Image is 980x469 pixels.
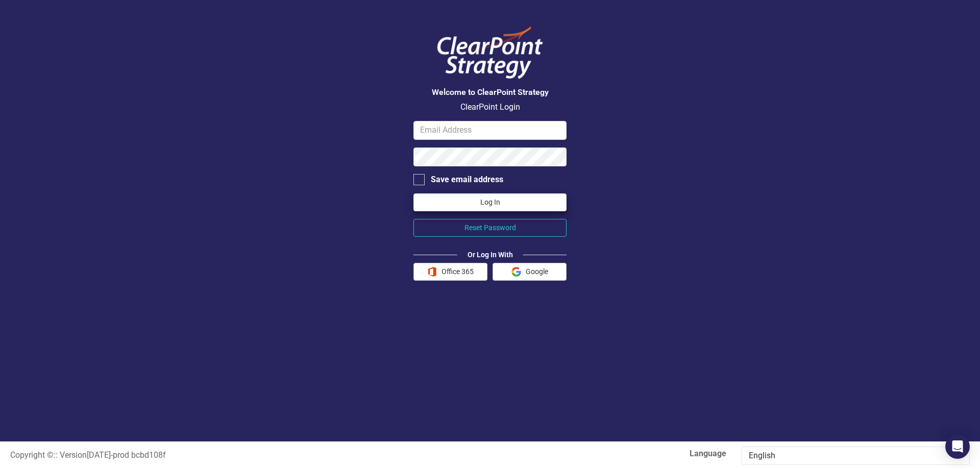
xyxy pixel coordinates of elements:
[431,174,503,186] div: Save email address
[413,193,567,211] button: Log In
[511,267,521,277] img: Google
[429,20,551,85] img: ClearPoint Logo
[3,450,490,461] div: :: Version [DATE] - prod bcbd108f
[413,102,567,113] p: ClearPoint Login
[749,450,952,462] div: English
[413,219,567,237] button: Reset Password
[457,250,523,260] div: Or Log In With
[493,263,567,281] button: Google
[427,267,437,277] img: Office 365
[413,263,487,281] button: Office 365
[10,450,54,460] span: Copyright ©
[413,121,567,140] input: Email Address
[945,434,970,459] div: Open Intercom Messenger
[498,448,726,460] label: Language
[413,88,567,97] h3: Welcome to ClearPoint Strategy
